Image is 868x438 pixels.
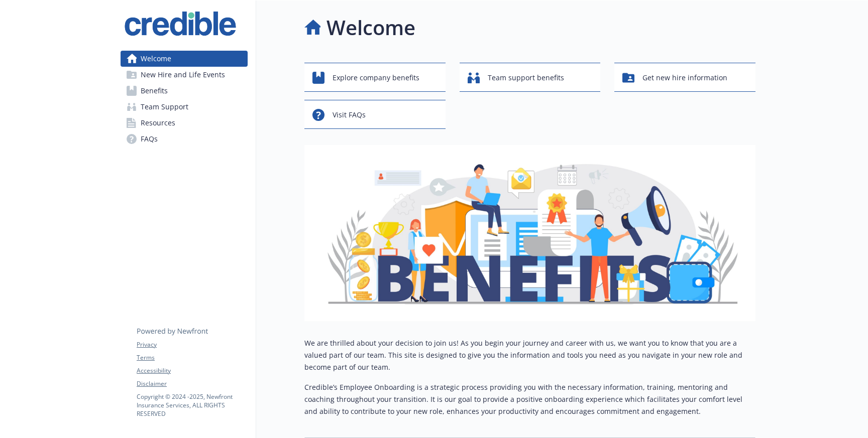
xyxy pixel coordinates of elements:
button: Explore company benefits [304,63,446,92]
a: Privacy [137,340,247,349]
a: Terms [137,353,247,362]
button: Team support benefits [460,63,601,92]
a: Welcome [121,51,248,67]
h1: Welcome [327,13,415,43]
p: Credible’s Employee Onboarding is a strategic process providing you with the necessary informatio... [304,381,755,417]
span: Team Support [141,99,188,115]
span: Benefits [141,83,168,99]
button: Get new hire information [614,63,755,92]
a: New Hire and Life Events [121,67,248,83]
a: Benefits [121,83,248,99]
span: Team support benefits [488,68,564,87]
span: Resources [141,115,175,131]
span: Visit FAQs [333,105,366,124]
img: overview page banner [304,145,755,321]
span: Explore company benefits [333,68,419,87]
span: Get new hire information [642,68,727,87]
a: Team Support [121,99,248,115]
p: We are thrilled about your decision to join us! As you begin your journey and career with us, we ... [304,337,755,373]
a: Accessibility [137,366,247,375]
a: Disclaimer [137,379,247,388]
a: Resources [121,115,248,131]
p: Copyright © 2024 - 2025 , Newfront Insurance Services, ALL RIGHTS RESERVED [137,392,247,418]
button: Visit FAQs [304,100,446,129]
span: Welcome [141,51,171,67]
span: FAQs [141,131,158,147]
span: New Hire and Life Events [141,67,225,83]
a: FAQs [121,131,248,147]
